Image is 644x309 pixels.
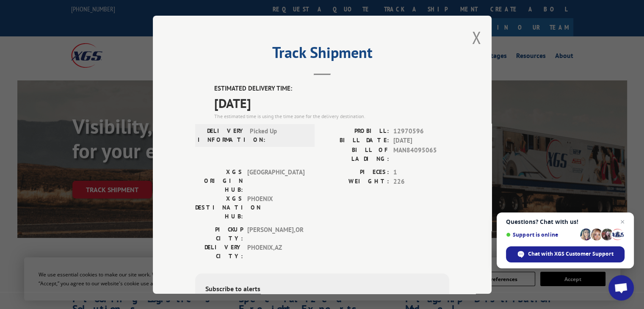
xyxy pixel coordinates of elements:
[195,194,243,221] label: XGS DESTINATION HUB:
[205,283,439,295] div: Subscribe to alerts
[214,84,449,94] label: ESTIMATED DELIVERY TIME:
[247,167,304,194] span: [GEOGRAPHIC_DATA]
[322,136,389,146] label: BILL DATE:
[472,26,481,49] button: Close modal
[247,225,304,243] span: [PERSON_NAME] , OR
[393,177,449,187] span: 226
[506,218,625,225] span: Questions? Chat with us!
[506,232,577,238] span: Support is online
[322,167,389,177] label: PIECES:
[393,167,449,177] span: 1
[322,145,389,163] label: BILL OF LADING:
[322,126,389,136] label: PROBILL:
[608,275,634,301] div: Open chat
[506,246,625,262] div: Chat with XGS Customer Support
[617,217,627,227] span: Close chat
[250,126,307,144] span: Picked Up
[195,225,243,243] label: PICKUP CITY:
[247,243,304,260] span: PHOENIX , AZ
[195,243,243,260] label: DELIVERY CITY:
[247,194,304,221] span: PHOENIX
[393,136,449,146] span: [DATE]
[195,167,243,194] label: XGS ORIGIN HUB:
[322,177,389,187] label: WEIGHT:
[393,145,449,163] span: MAN84095065
[214,112,449,120] div: The estimated time is using the time zone for the delivery destination.
[214,93,449,112] span: [DATE]
[198,126,246,144] label: DELIVERY INFORMATION:
[393,126,449,136] span: 12970596
[528,250,614,258] span: Chat with XGS Customer Support
[195,47,449,63] h2: Track Shipment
